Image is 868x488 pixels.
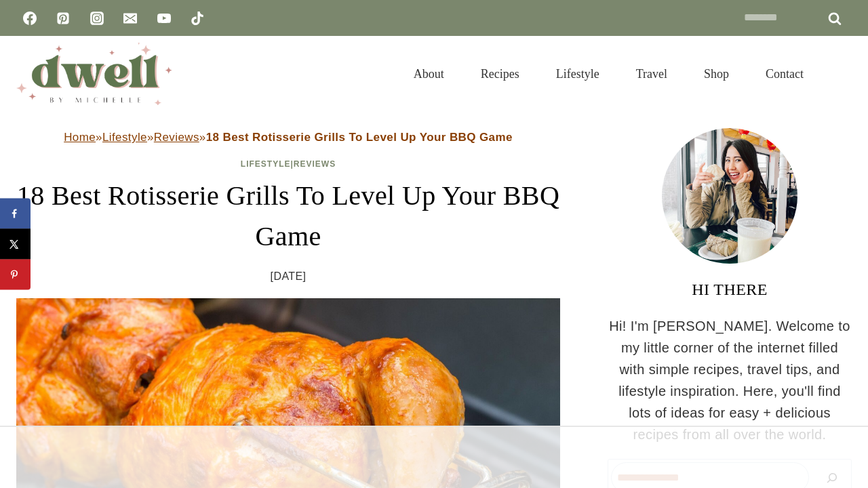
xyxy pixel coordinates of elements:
[64,131,96,144] a: Home
[50,5,77,32] a: Pinterest
[83,5,111,32] a: Instagram
[395,52,462,96] a: About
[151,5,178,32] a: YouTube
[16,43,172,105] img: DWELL by michelle
[618,52,686,96] a: Travel
[271,268,307,285] time: [DATE]
[206,131,513,144] strong: 18 Best Rotisserie Grills To Level Up Your BBQ Game
[117,5,144,32] a: Email
[154,131,199,144] a: Reviews
[64,131,513,144] span: » » »
[16,5,43,32] a: Facebook
[608,315,852,445] p: Hi! I'm [PERSON_NAME]. Welcome to my little corner of the internet filled with simple recipes, tr...
[608,277,852,302] h3: HI THERE
[747,52,822,96] a: Contact
[538,52,618,96] a: Lifestyle
[241,159,291,169] a: Lifestyle
[686,52,747,96] a: Shop
[184,5,211,32] a: TikTok
[462,52,538,96] a: Recipes
[395,52,822,96] nav: Primary Navigation
[294,159,336,169] a: Reviews
[829,62,852,85] button: View Search Form
[16,176,560,257] h1: 18 Best Rotisserie Grills To Level Up Your BBQ Game
[102,131,147,144] a: Lifestyle
[241,159,336,169] span: |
